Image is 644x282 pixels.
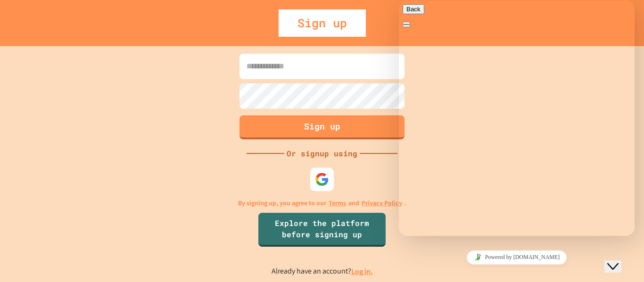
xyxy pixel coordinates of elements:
[239,115,405,139] button: Sign up
[258,213,386,247] a: Explore the platform before signing up
[315,172,329,186] img: google-icon.svg
[279,9,366,37] div: Sign up
[238,198,406,208] p: By signing up, you agree to our and .
[399,0,635,236] iframe: chat widget
[272,266,373,277] p: Already have an account?
[351,266,373,276] a: Log in.
[604,244,635,273] iframe: chat widget
[362,198,402,208] a: Privacy Policy
[329,198,346,208] a: Terms
[399,247,635,268] iframe: chat widget
[284,148,360,159] div: Or signup using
